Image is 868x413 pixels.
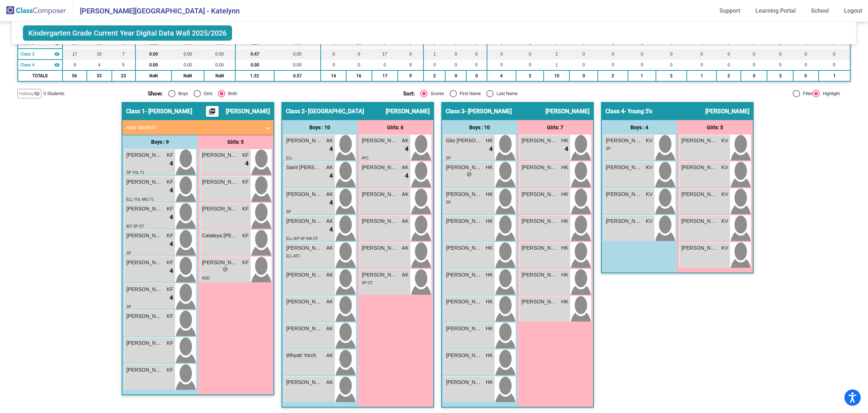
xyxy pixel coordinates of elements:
span: KF [167,339,173,347]
span: KF [167,151,173,159]
td: 1 [628,70,656,81]
td: 0.00 [274,60,321,70]
a: Learning Portal [750,5,802,17]
span: [PERSON_NAME] [126,205,163,213]
span: KV [646,164,653,171]
td: 0 [656,60,687,70]
div: Girls: 5 [677,120,753,135]
span: [PERSON_NAME][GEOGRAPHIC_DATA] - Katelynn [73,5,240,17]
td: 0 [717,49,741,60]
span: [PERSON_NAME] [362,217,398,225]
mat-radio-group: Select an option [403,90,653,97]
span: HK [486,164,493,171]
td: 17 [372,49,398,60]
div: Girls [201,90,213,97]
td: NaN [171,70,204,81]
span: 4 [405,144,409,154]
span: [PERSON_NAME] [522,298,558,306]
td: 0 [741,70,767,81]
td: NaN [135,70,171,81]
td: 0 [819,49,851,60]
mat-icon: visibility [54,51,60,57]
td: Hannah Kuipers - Kuipers [18,49,62,60]
span: HK [486,137,493,144]
span: [PERSON_NAME] [681,191,718,198]
span: KF [167,178,173,186]
span: Class 3 [20,51,35,57]
td: 7 [112,49,135,60]
span: KV [721,137,728,144]
td: 0 [793,70,818,81]
span: HK [486,271,493,279]
span: HK [561,137,568,144]
td: 0 [598,60,628,70]
td: 56 [62,70,87,81]
div: Boys [175,90,188,97]
td: 1 [687,70,717,81]
td: 3 [767,70,793,81]
span: HK [561,217,568,225]
td: 0 [628,49,656,60]
td: 1 [819,70,851,81]
span: [PERSON_NAME] [126,178,163,186]
span: AK [402,217,409,225]
span: KV [646,191,653,198]
td: 0 [372,60,398,70]
span: [PERSON_NAME] [286,244,323,252]
td: 17 [62,49,87,60]
span: AK [326,298,333,306]
span: 4 [565,144,568,154]
span: HK [486,352,493,359]
span: [PERSON_NAME] [126,312,163,320]
div: Filter [800,90,813,97]
span: ELL IEP SP SW OT [286,237,318,241]
span: [PERSON_NAME] [446,379,482,386]
span: [PERSON_NAME] [126,286,163,293]
span: 4 [489,144,493,154]
span: - Young 5's [624,108,652,115]
td: 9 [398,60,423,70]
span: [PERSON_NAME] [286,191,323,198]
td: 0 [598,49,628,60]
td: 0.57 [274,70,321,81]
td: 0 [445,70,466,81]
span: AK [402,271,409,279]
td: 0 [466,49,487,60]
span: ELL ATC [286,254,300,258]
span: 4 [329,198,333,208]
td: 33 [87,70,112,81]
a: Support [714,5,746,17]
span: KF [242,151,249,159]
td: 0 [487,49,516,60]
div: Boys : 9 [122,135,198,149]
span: SP [446,156,451,160]
span: [PERSON_NAME] [202,178,238,186]
span: 4 [405,171,409,181]
span: [PERSON_NAME] [126,259,163,266]
span: [PERSON_NAME] [545,108,589,115]
span: [PERSON_NAME] [446,271,482,279]
mat-radio-group: Select an option [148,90,398,97]
span: SP YGL T1 [126,171,145,175]
td: 1 [544,60,569,70]
td: 0 [687,60,717,70]
span: [PERSON_NAME] [606,164,642,171]
td: 9 [62,60,87,70]
td: 0 [687,49,717,60]
td: 4 [87,60,112,70]
span: AK [326,137,333,144]
span: [PERSON_NAME] [681,164,718,171]
td: 2 [656,70,687,81]
span: [PERSON_NAME] [522,164,558,171]
span: 4 [329,225,333,234]
span: 4 [170,159,173,168]
td: 5 [112,60,135,70]
span: [PERSON_NAME] [126,339,163,347]
mat-panel-title: Add Student [126,123,261,132]
span: do_not_disturb_alt [223,267,228,272]
td: 0 [569,70,598,81]
span: AK [402,191,409,198]
td: 0 [569,49,598,60]
span: KV [646,217,653,225]
span: [PERSON_NAME] [362,244,398,252]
